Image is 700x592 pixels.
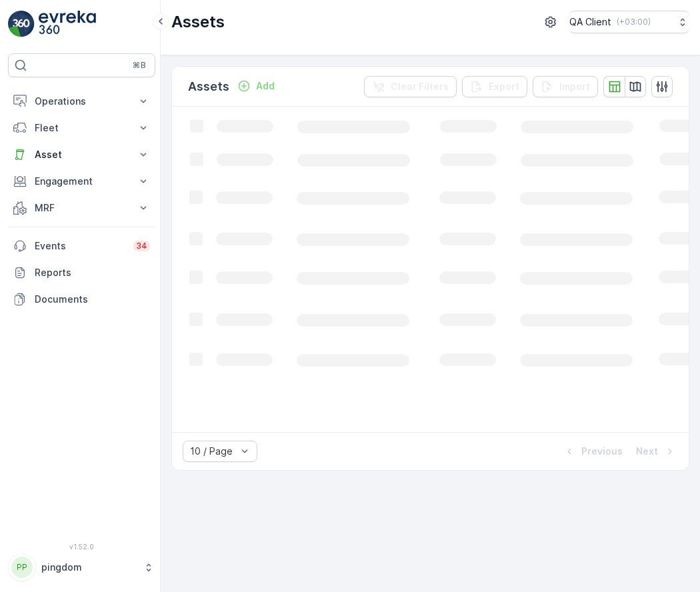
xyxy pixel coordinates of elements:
[635,443,678,459] button: Next
[8,233,155,259] a: Events34
[133,60,146,71] p: ⌘B
[8,168,155,195] button: Engagement
[636,445,658,458] p: Next
[617,17,651,27] p: ( +03:00 )
[39,11,96,37] img: logo_light-DOdMpM7g.png
[8,195,155,221] button: MRF
[35,201,129,215] p: MRF
[569,11,689,33] button: QA Client(+03:00)
[35,148,129,161] p: Asset
[188,77,229,96] p: Assets
[11,557,33,578] div: PP
[569,15,611,29] p: QA Client
[35,266,150,279] p: Reports
[8,88,155,115] button: Operations
[35,293,150,306] p: Documents
[256,79,275,93] p: Add
[8,11,35,37] img: logo
[364,76,457,97] button: Clear Filters
[462,76,527,97] button: Export
[35,239,125,253] p: Events
[136,241,147,251] p: 34
[8,259,155,286] a: Reports
[8,115,155,141] button: Fleet
[561,443,624,459] button: Previous
[35,121,129,135] p: Fleet
[171,11,225,33] p: Assets
[533,76,598,97] button: Import
[391,80,449,93] p: Clear Filters
[8,553,155,581] button: PPpingdom
[232,78,280,94] button: Add
[8,141,155,168] button: Asset
[489,80,519,93] p: Export
[8,543,155,551] span: v 1.52.0
[41,561,137,574] p: pingdom
[8,286,155,313] a: Documents
[35,95,129,108] p: Operations
[559,80,590,93] p: Import
[581,445,623,458] p: Previous
[35,175,129,188] p: Engagement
